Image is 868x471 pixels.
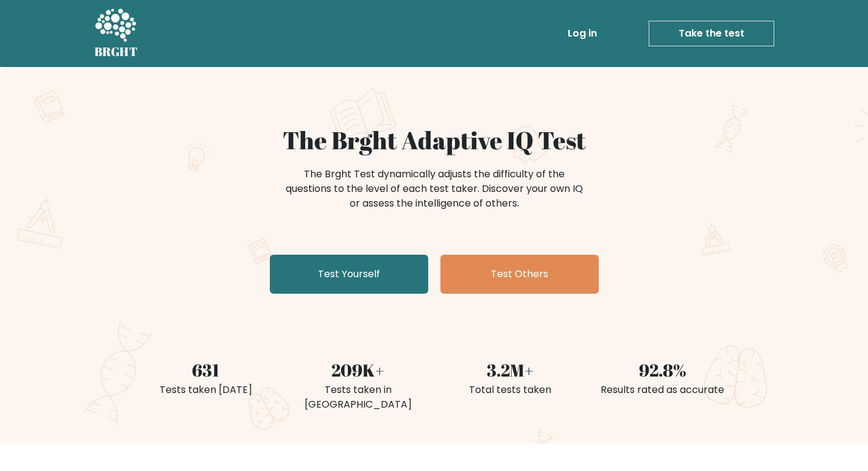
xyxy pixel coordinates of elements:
div: Tests taken in [GEOGRAPHIC_DATA] [289,383,427,412]
a: Take the test [649,21,774,46]
div: 3.2M+ [442,357,579,383]
a: Test Others [440,255,599,294]
a: Log in [563,21,602,46]
div: Tests taken [DATE] [137,383,275,397]
h1: The Brght Adaptive IQ Test [137,126,732,155]
h5: BRGHT [94,44,138,59]
div: 209K+ [289,357,427,383]
a: Test Yourself [270,255,428,294]
a: BRGHT [94,5,138,62]
div: Total tests taken [442,383,579,397]
div: Results rated as accurate [594,383,732,397]
div: 92.8% [594,357,732,383]
div: The Brght Test dynamically adjusts the difficulty of the questions to the level of each test take... [282,167,587,211]
div: 631 [137,357,275,383]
